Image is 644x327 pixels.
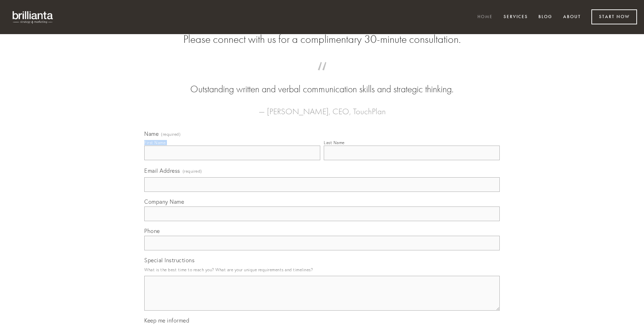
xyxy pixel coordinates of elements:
[161,132,181,137] span: (required)
[144,198,184,205] span: Company Name
[144,265,500,274] p: What is the best time to reach you? What are your unique requirements and timelines?
[155,69,489,83] span: “
[144,317,189,324] span: Keep me informed
[183,166,202,176] span: (required)
[559,11,585,23] a: About
[534,11,557,23] a: Blog
[499,11,532,23] a: Services
[144,130,159,137] span: Name
[144,167,180,174] span: Email Address
[144,33,500,46] h2: Please connect with us for a complimentary 30-minute consultation.
[324,140,345,145] div: Last Name
[591,9,637,24] a: Start Now
[144,140,166,145] div: First Name
[155,69,489,96] blockquote: Outstanding written and verbal communication skills and strategic thinking.
[473,11,497,23] a: Home
[7,7,59,27] img: brillianta - research, strategy, marketing
[155,96,489,118] figcaption: — [PERSON_NAME], CEO, TouchPlan
[144,257,194,264] span: Special Instructions
[144,227,160,234] span: Phone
